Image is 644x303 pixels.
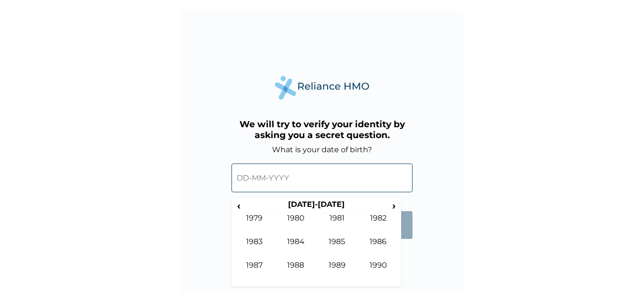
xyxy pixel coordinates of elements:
[234,213,275,237] td: 1979
[275,261,317,284] td: 1988
[234,200,244,212] span: ‹
[358,213,399,237] td: 1982
[275,213,317,237] td: 1980
[316,237,358,261] td: 1985
[275,76,369,100] img: Reliance Health's Logo
[358,261,399,284] td: 1990
[316,213,358,237] td: 1981
[231,164,413,192] input: DD-MM-YYYY
[272,145,372,154] label: What is your date of birth?
[275,237,317,261] td: 1984
[234,261,275,284] td: 1987
[244,200,388,213] th: [DATE]-[DATE]
[234,237,275,261] td: 1983
[358,237,399,261] td: 1986
[389,200,399,212] span: ›
[316,261,358,284] td: 1989
[231,119,413,140] h3: We will try to verify your identity by asking you a secret question.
